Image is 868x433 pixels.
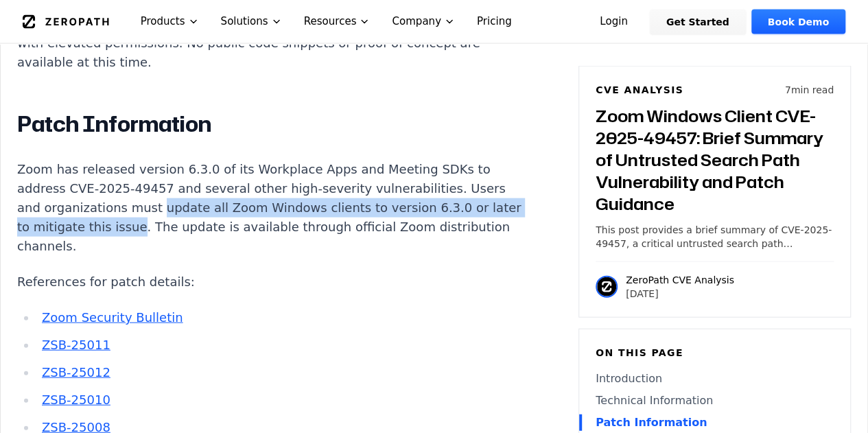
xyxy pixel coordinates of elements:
p: References for patch details: [17,272,528,292]
a: Patch Information [596,414,834,431]
a: Book Demo [751,10,845,34]
h3: Zoom Windows Client CVE-2025-49457: Brief Summary of Untrusted Search Path Vulnerability and Patc... [596,105,834,215]
h2: Patch Information [17,110,528,138]
p: [DATE] [626,287,734,301]
p: ZeroPath CVE Analysis [626,273,734,287]
h6: On this page [596,346,834,360]
a: Introduction [596,371,834,387]
p: This post provides a brief summary of CVE-2025-49457, a critical untrusted search path vulnerabil... [596,223,834,250]
a: Get Started [650,10,746,34]
a: Zoom Security Bulletin [42,310,183,325]
img: ZeroPath CVE Analysis [596,276,618,298]
h6: CVE Analysis [596,83,683,97]
p: Zoom has released version 6.3.0 of its Workplace Apps and Meeting SDKs to address CVE-2025-49457 ... [17,160,528,256]
a: Technical Information [596,393,834,409]
a: Login [583,10,644,34]
a: ZSB-25011 [42,338,110,352]
a: ZSB-25012 [42,365,110,379]
p: 7 min read [785,83,834,97]
a: ZSB-25010 [42,393,110,407]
